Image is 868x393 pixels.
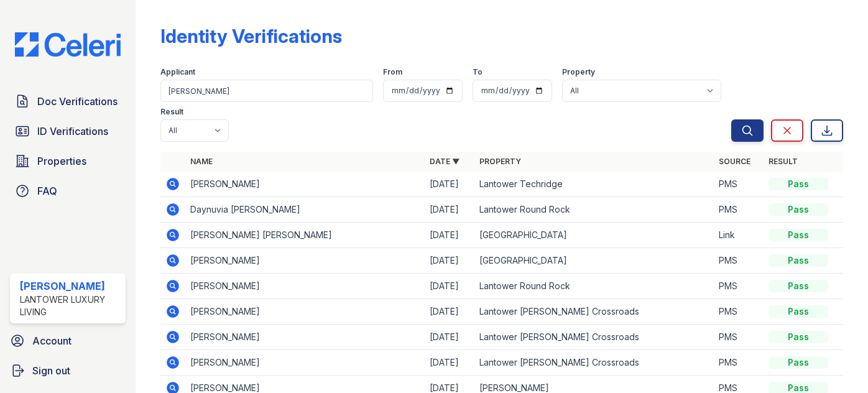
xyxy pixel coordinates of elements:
[160,80,373,102] input: Search by name or phone number
[474,274,714,299] td: Lantower Round Rock
[769,305,828,318] div: Pass
[769,178,828,190] div: Pass
[474,223,714,248] td: [GEOGRAPHIC_DATA]
[383,67,402,77] label: From
[769,331,828,343] div: Pass
[5,358,131,383] a: Sign out
[473,67,482,77] label: To
[425,350,474,376] td: [DATE]
[714,172,764,197] td: PMS
[474,325,714,350] td: Lantower [PERSON_NAME] Crossroads
[714,248,764,274] td: PMS
[10,119,126,144] a: ID Verifications
[769,356,828,369] div: Pass
[20,294,121,318] div: Lantower Luxury Living
[769,229,828,241] div: Pass
[160,67,195,77] label: Applicant
[474,248,714,274] td: [GEOGRAPHIC_DATA]
[479,157,521,166] a: Property
[714,223,764,248] td: Link
[425,172,474,197] td: [DATE]
[425,223,474,248] td: [DATE]
[185,350,425,376] td: [PERSON_NAME]
[190,157,213,166] a: Name
[769,203,828,216] div: Pass
[185,299,425,325] td: [PERSON_NAME]
[769,157,798,166] a: Result
[10,149,126,173] a: Properties
[474,172,714,197] td: Lantower Techridge
[474,197,714,223] td: Lantower Round Rock
[10,178,126,203] a: FAQ
[185,172,425,197] td: [PERSON_NAME]
[37,94,118,109] span: Doc Verifications
[37,124,108,139] span: ID Verifications
[32,333,72,348] span: Account
[20,279,121,294] div: [PERSON_NAME]
[425,274,474,299] td: [DATE]
[769,254,828,267] div: Pass
[430,157,459,166] a: Date ▼
[769,280,828,292] div: Pass
[185,197,425,223] td: Daynuvia [PERSON_NAME]
[37,154,86,169] span: Properties
[37,183,57,198] span: FAQ
[32,363,70,378] span: Sign out
[474,299,714,325] td: Lantower [PERSON_NAME] Crossroads
[714,299,764,325] td: PMS
[719,157,750,166] a: Source
[185,248,425,274] td: [PERSON_NAME]
[714,197,764,223] td: PMS
[185,274,425,299] td: [PERSON_NAME]
[185,223,425,248] td: [PERSON_NAME] [PERSON_NAME]
[474,350,714,376] td: Lantower [PERSON_NAME] Crossroads
[714,274,764,299] td: PMS
[10,89,126,114] a: Doc Verifications
[562,67,595,77] label: Property
[5,328,131,353] a: Account
[160,107,183,117] label: Result
[714,350,764,376] td: PMS
[425,325,474,350] td: [DATE]
[160,25,342,47] div: Identity Verifications
[425,197,474,223] td: [DATE]
[425,248,474,274] td: [DATE]
[425,299,474,325] td: [DATE]
[5,32,131,56] img: CE_Logo_Blue-a8612792a0a2168367f1c8372b55b34899dd931a85d93a1a3d3e32e68fde9ad4.png
[714,325,764,350] td: PMS
[185,325,425,350] td: [PERSON_NAME]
